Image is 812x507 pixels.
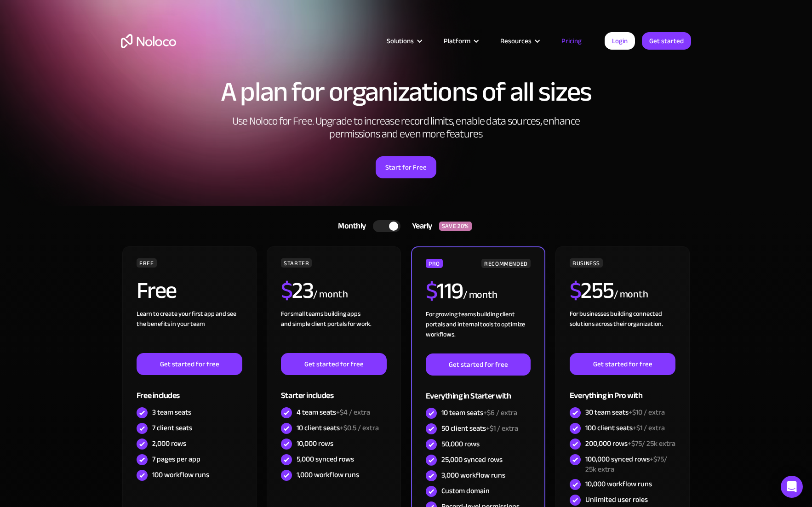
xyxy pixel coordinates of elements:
[281,309,387,353] div: For small teams building apps and simple client portals for work. ‍
[585,407,665,417] div: 30 team seats
[585,454,675,474] div: 100,000 synced rows
[375,35,432,47] div: Solutions
[281,353,387,375] a: Get started for free
[297,470,359,480] div: 1,000 workflow runs
[313,287,348,302] div: / month
[137,353,242,375] a: Get started for free
[281,375,387,405] div: Starter includes
[121,78,691,106] h1: A plan for organizations of all sizes
[121,34,176,48] a: home
[439,222,472,231] div: SAVE 20%
[605,32,635,50] a: Login
[500,35,532,47] div: Resources
[297,454,354,464] div: 5,000 synced rows
[463,288,497,302] div: / month
[137,375,242,405] div: Free includes
[137,279,177,302] h2: Free
[585,439,675,449] div: 200,000 rows
[633,421,665,435] span: +$1 / extra
[489,35,550,47] div: Resources
[297,439,333,449] div: 10,000 rows
[137,258,157,268] div: FREE
[781,476,803,498] div: Open Intercom Messenger
[426,269,437,313] span: $
[570,258,603,268] div: BUSINESS
[281,279,314,302] h2: 23
[426,376,531,405] div: Everything in Starter with
[137,309,242,353] div: Learn to create your first app and see the benefits in your team ‍
[441,470,505,480] div: 3,000 workflow runs
[376,156,436,178] a: Start for Free
[483,406,517,420] span: +$6 / extra
[336,405,370,419] span: +$4 / extra
[441,408,517,418] div: 10 team seats
[297,407,370,417] div: 4 team seats
[441,423,518,433] div: 50 client seats
[152,423,192,433] div: 7 client seats
[432,35,489,47] div: Platform
[152,454,200,464] div: 7 pages per app
[441,439,480,449] div: 50,000 rows
[585,479,652,489] div: 10,000 workflow runs
[340,421,379,435] span: +$0.5 / extra
[281,269,292,312] span: $
[629,405,665,419] span: +$10 / extra
[550,35,593,47] a: Pricing
[426,259,443,268] div: PRO
[426,353,531,376] a: Get started for free
[614,287,648,302] div: / month
[585,495,648,505] div: Unlimited user roles
[585,452,667,476] span: +$75/ 25k extra
[400,219,439,233] div: Yearly
[444,35,470,47] div: Platform
[152,407,191,417] div: 3 team seats
[426,279,463,302] h2: 119
[628,437,675,450] span: +$75/ 25k extra
[570,309,675,353] div: For businesses building connected solutions across their organization. ‍
[441,455,503,465] div: 25,000 synced rows
[481,259,531,268] div: RECOMMENDED
[281,258,312,268] div: STARTER
[387,35,414,47] div: Solutions
[152,470,209,480] div: 100 workflow runs
[222,115,590,141] h2: Use Noloco for Free. Upgrade to increase record limits, enable data sources, enhance permissions ...
[426,309,531,353] div: For growing teams building client portals and internal tools to optimize workflows.
[570,375,675,405] div: Everything in Pro with
[486,422,518,435] span: +$1 / extra
[441,486,490,496] div: Custom domain
[570,279,614,302] h2: 255
[570,353,675,375] a: Get started for free
[642,32,691,50] a: Get started
[570,269,581,312] span: $
[152,439,186,449] div: 2,000 rows
[585,423,665,433] div: 100 client seats
[326,219,373,233] div: Monthly
[297,423,379,433] div: 10 client seats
